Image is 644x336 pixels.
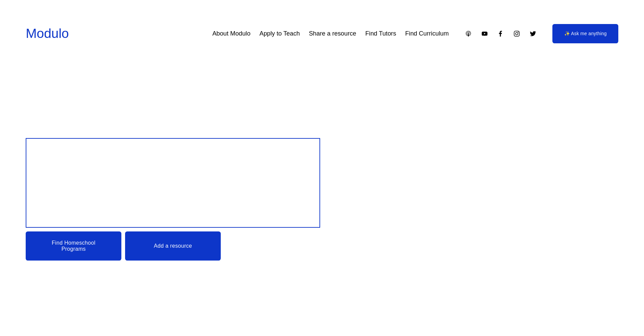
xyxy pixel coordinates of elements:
a: Twitter [529,30,536,37]
a: Share a resource [309,27,356,40]
a: Apply to Teach [260,27,300,40]
a: Apple Podcasts [465,30,472,37]
a: Find Tutors [365,27,396,40]
a: Find Curriculum [405,27,449,40]
a: Facebook [497,30,504,37]
span: Design your child’s Education [35,149,283,216]
a: About Modulo [212,27,251,40]
a: YouTube [481,30,488,37]
a: Find Homeschool Programs [26,231,121,261]
a: ✨ Ask me anything [552,24,618,43]
a: Modulo [26,26,69,41]
a: Add a resource [125,231,221,261]
a: Instagram [513,30,520,37]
